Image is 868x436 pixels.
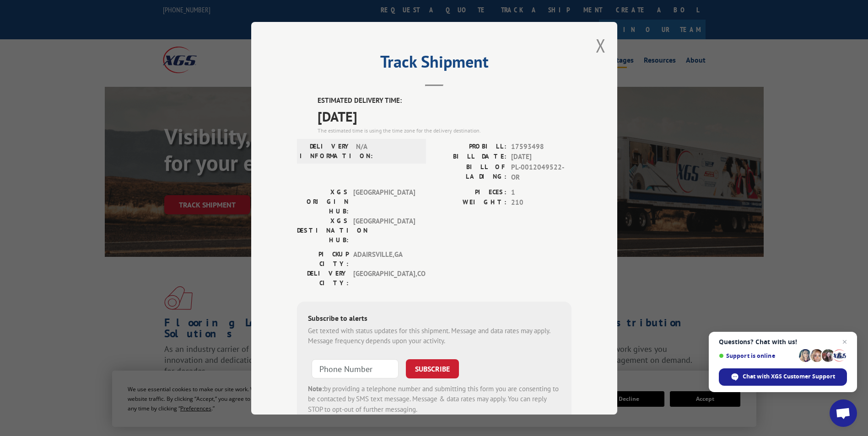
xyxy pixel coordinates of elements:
h2: Track Shipment [297,55,571,73]
span: Chat with XGS Customer Support [743,372,835,381]
input: Phone Number [312,359,399,378]
label: XGS ORIGIN HUB: [297,187,349,216]
span: 1 [511,187,571,197]
label: PICKUP CITY: [297,249,349,268]
span: 210 [511,197,571,208]
span: [GEOGRAPHIC_DATA] , CO [353,268,415,287]
label: BILL DATE: [434,152,507,162]
span: PL-0012049522-OR [511,162,571,182]
label: ESTIMATED DELIVERY TIME: [318,96,571,106]
div: Get texted with status updates for this shipment. Message and data rates may apply. Message frequ... [308,325,561,346]
span: [GEOGRAPHIC_DATA] [353,187,415,216]
label: XGS DESTINATION HUB: [297,216,349,245]
span: Questions? Chat with us! [719,338,847,346]
div: by providing a telephone number and submitting this form you are consenting to be contacted by SM... [308,383,561,415]
span: [GEOGRAPHIC_DATA] [353,216,415,245]
strong: Note: [308,384,324,393]
label: PIECES: [434,187,507,197]
button: SUBSCRIBE [406,359,459,378]
button: Close modal [596,33,606,58]
a: Open chat [830,399,857,427]
span: [DATE] [511,152,571,162]
label: DELIVERY CITY: [297,268,349,287]
span: Support is online [719,352,796,359]
span: Chat with XGS Customer Support [719,368,847,386]
label: DELIVERY INFORMATION: [300,141,351,160]
label: WEIGHT: [434,197,507,208]
label: BILL OF LADING: [434,162,507,182]
label: PROBILL: [434,141,507,152]
span: N/A [356,141,418,160]
div: Subscribe to alerts [308,312,561,325]
span: 17593498 [511,141,571,152]
span: [DATE] [318,106,571,126]
div: The estimated time is using the time zone for the delivery destination. [318,126,571,134]
span: ADAIRSVILLE , GA [353,249,415,268]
